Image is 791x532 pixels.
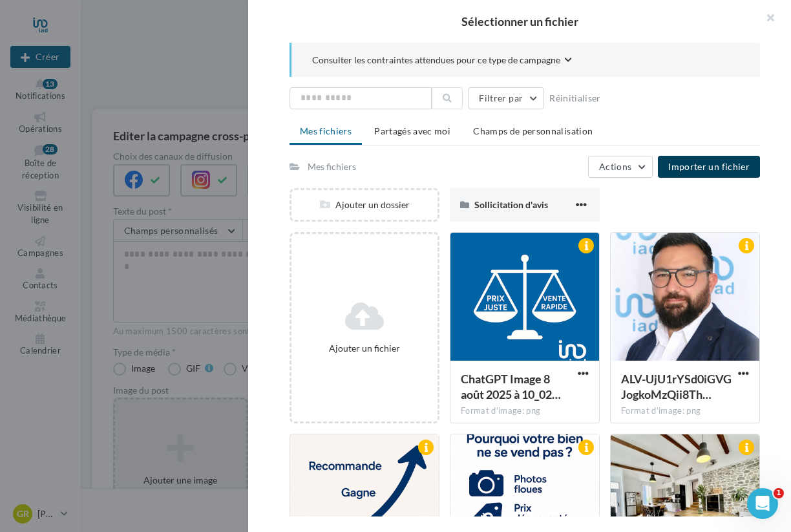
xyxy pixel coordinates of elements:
span: Partagés avec moi [374,125,450,136]
button: Filtrer par [468,87,544,109]
span: Consulter les contraintes attendues pour ce type de campagne [312,54,560,67]
span: Actions [599,161,631,172]
div: Ajouter un dossier [291,198,438,211]
span: Sollicitation d'avis [474,199,548,210]
iframe: Intercom live chat [747,488,778,519]
div: Format d'image: png [621,405,749,417]
div: Ajouter un fichier [297,342,432,355]
span: ALV-UjU1rYSd0iGVGJogkoMzQii8ThLOKWhBf2AI60N2jJtzdbFhIPA [621,372,732,401]
button: Actions [588,156,653,178]
div: Mes fichiers [308,160,356,173]
span: ChatGPT Image 8 août 2025 à 10_02_59 [461,372,561,401]
span: Champs de personnalisation [473,125,593,136]
span: 1 [774,488,784,498]
div: Format d'image: png [461,405,589,417]
span: Mes fichiers [300,125,352,136]
button: Réinitialiser [544,90,606,106]
span: Importer un fichier [668,161,750,172]
button: Consulter les contraintes attendues pour ce type de campagne [312,53,572,69]
h2: Sélectionner un fichier [269,16,770,27]
button: Importer un fichier [658,156,760,178]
